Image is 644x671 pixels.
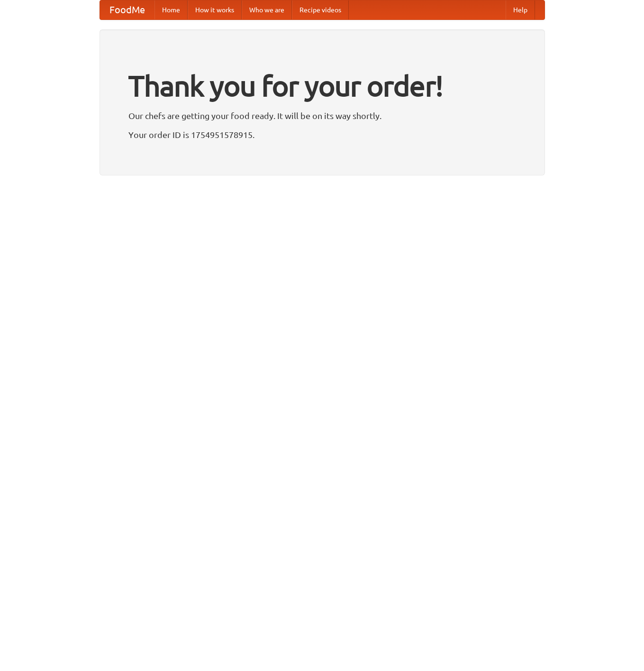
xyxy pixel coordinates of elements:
a: How it works [188,0,242,19]
p: Your order ID is 1754951578915. [128,128,516,142]
a: Recipe videos [292,0,349,19]
h1: Thank you for your order! [128,63,516,109]
p: Our chefs are getting your food ready. It will be on its way shortly. [128,109,516,123]
a: Home [154,0,188,19]
a: Who we are [242,0,292,19]
a: Help [506,0,535,19]
a: FoodMe [100,0,154,19]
